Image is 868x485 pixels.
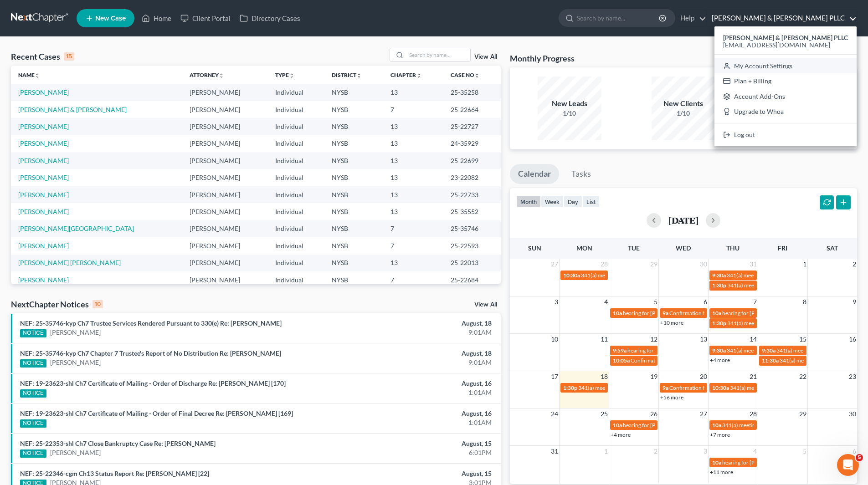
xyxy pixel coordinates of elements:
span: 9:59a [613,347,627,354]
a: NEF: 25-35746-kyp Ch7 Chapter 7 Trustee's Report of No Distribution Re: [PERSON_NAME] [20,349,281,357]
a: Home [137,10,176,26]
i: unfold_more [416,73,421,78]
a: Nameunfold_more [18,71,40,78]
i: unfold_more [474,73,480,78]
div: Recent Cases [11,51,74,62]
a: Plan + Billing [714,73,857,89]
div: 9:01AM [340,328,492,337]
a: My Account Settings [714,58,857,74]
td: Individual [268,186,324,203]
a: Districtunfold_more [332,71,362,78]
td: 25-35258 [443,84,501,101]
span: 18 [600,371,609,382]
span: 11 [600,334,609,345]
span: 30 [848,408,857,419]
td: [PERSON_NAME] [182,84,268,101]
a: Log out [714,127,857,143]
a: NEF: 19-23623-shl Ch7 Certificate of Mailing - Order of Discharge Re: [PERSON_NAME] [170] [20,379,286,387]
td: Individual [268,101,324,118]
span: 26 [649,408,658,419]
td: NYSB [324,237,383,254]
a: View All [474,301,497,308]
span: 341(a) meeting for [PERSON_NAME] [730,384,818,391]
a: [PERSON_NAME] [50,358,101,367]
td: [PERSON_NAME] [182,203,268,220]
span: [EMAIL_ADDRESS][DOMAIN_NAME] [723,41,830,49]
td: [PERSON_NAME] [182,135,268,152]
button: week [541,195,564,208]
span: 1:30p [712,282,726,289]
span: 9a [663,384,668,391]
span: 341(a) meeting for [PERSON_NAME] [776,347,864,354]
a: +7 more [710,431,730,438]
span: hearing for [PERSON_NAME] and [PERSON_NAME] [627,347,751,354]
a: [PERSON_NAME] [18,242,69,250]
span: 9:30a [712,272,726,279]
span: 10 [550,334,559,345]
span: 9:30a [712,347,726,354]
span: 15 [798,334,807,345]
td: 25-22013 [443,255,501,271]
td: 24-35929 [443,135,501,152]
span: 10a [613,422,622,429]
span: 341(a) meeting for [PERSON_NAME] & [PERSON_NAME] [727,347,863,354]
td: [PERSON_NAME] [182,220,268,237]
span: Fri [778,244,787,252]
a: +4 more [710,357,730,363]
td: NYSB [324,203,383,220]
td: 25-22699 [443,152,501,169]
span: 30 [699,259,708,270]
strong: [PERSON_NAME] & [PERSON_NAME] PLLC [723,34,848,41]
td: 25-22733 [443,186,501,203]
span: hearing for [PERSON_NAME] [722,310,792,317]
div: 1:01AM [340,388,492,397]
button: month [516,195,541,208]
h3: Monthly Progress [510,53,575,64]
div: NOTICE [20,329,46,337]
td: 7 [383,220,443,237]
span: 20 [699,371,708,382]
span: 19 [649,371,658,382]
span: hearing for [PERSON_NAME] & [PERSON_NAME] [623,422,741,429]
span: hearing for [PERSON_NAME] and [PERSON_NAME] [623,310,747,317]
span: 7 [752,296,758,307]
span: Confirmation hearing for [PERSON_NAME] [669,310,773,317]
h2: [DATE] [668,215,699,225]
a: [PERSON_NAME] [18,123,69,130]
span: 6 [703,296,708,307]
td: NYSB [324,84,383,101]
div: 15 [64,52,74,61]
span: Sat [827,244,838,252]
div: 1/10 [538,109,601,118]
a: [PERSON_NAME] [50,448,101,457]
div: 1:01AM [340,418,492,427]
input: Search by name... [577,10,660,26]
a: [PERSON_NAME] & [PERSON_NAME] PLLC [707,10,857,26]
span: 12 [649,334,658,345]
span: 1 [802,259,807,270]
td: Individual [268,118,324,135]
td: [PERSON_NAME] [182,152,268,169]
a: [PERSON_NAME] [18,157,69,164]
iframe: Intercom live chat [837,454,859,476]
td: 13 [383,118,443,135]
td: 23-22082 [443,169,501,186]
td: [PERSON_NAME] [182,255,268,271]
td: 25-22727 [443,118,501,135]
td: [PERSON_NAME] [182,186,268,203]
i: unfold_more [356,73,362,78]
div: NOTICE [20,419,46,428]
div: August, 16 [340,409,492,418]
span: 10:30a [712,384,729,391]
div: NOTICE [20,389,46,398]
span: 16 [848,334,857,345]
a: NEF: 19-23623-shl Ch7 Certificate of Mailing - Order of Final Decree Re: [PERSON_NAME] [169] [20,409,293,417]
span: Thu [726,244,740,252]
button: list [582,195,600,208]
span: 31 [749,259,758,270]
td: 13 [383,169,443,186]
td: [PERSON_NAME] [182,271,268,288]
span: 24 [550,408,559,419]
span: 9 [852,296,857,307]
span: 25 [600,408,609,419]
